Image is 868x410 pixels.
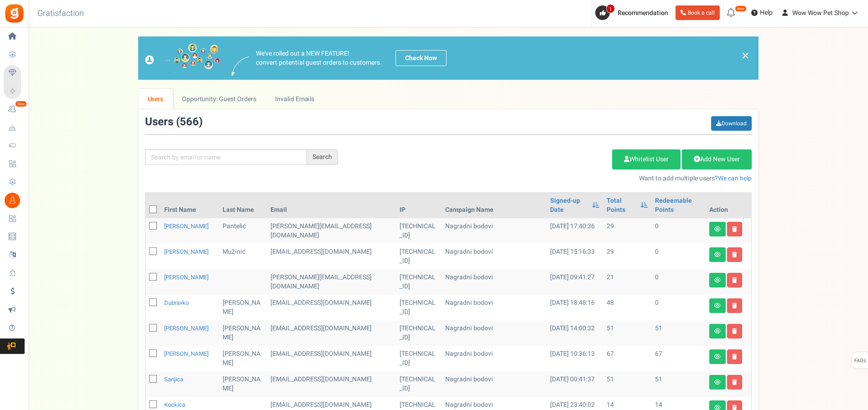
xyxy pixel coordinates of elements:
[714,252,721,257] i: View details
[546,244,603,269] td: [DATE] 15:16:33
[735,5,747,12] em: New
[219,371,267,397] td: [PERSON_NAME]
[546,295,603,320] td: [DATE] 18:48:16
[603,295,651,320] td: 48
[267,193,396,218] th: Email
[396,320,442,346] td: [TECHNICAL_ID]
[4,3,25,24] img: Gratisfaction
[603,244,651,269] td: 29
[266,89,324,109] a: Invalid Emails
[161,193,219,218] th: First Name
[267,295,396,320] td: [EMAIL_ADDRESS][DOMAIN_NAME]
[145,116,203,128] h3: Users ( )
[396,346,442,371] td: [TECHNICAL_ID]
[732,354,737,359] i: Delete user
[651,244,706,269] td: 0
[219,320,267,346] td: [PERSON_NAME]
[651,320,706,346] td: 51
[442,295,546,320] td: Nagradni bodovi
[595,5,672,20] a: 1 Recommendation
[714,303,721,308] i: View details
[396,193,442,218] th: IP
[164,273,208,282] a: [PERSON_NAME]
[442,193,546,218] th: Campaign Name
[164,324,208,333] a: [PERSON_NAME]
[164,400,185,409] a: kockica
[546,371,603,397] td: [DATE] 00:41:37
[732,277,737,283] i: Delete user
[396,218,442,244] td: [TECHNICAL_ID]
[395,50,447,66] a: Check Now
[219,295,267,320] td: [PERSON_NAME]
[651,371,706,397] td: 51
[706,193,751,218] th: Action
[714,354,721,359] i: View details
[732,252,737,257] i: Delete user
[758,8,773,17] span: Help
[219,244,267,269] td: Mužinić
[732,303,737,308] i: Delete user
[546,346,603,371] td: [DATE] 10:36:13
[267,346,396,371] td: [EMAIL_ADDRESS][DOMAIN_NAME]
[651,269,706,295] td: 0
[854,352,866,369] span: FAQs
[714,226,721,232] i: View details
[550,196,587,215] a: Signed-up Date
[651,218,706,244] td: 0
[267,371,396,397] td: customer
[655,196,702,215] a: Redeemable Points
[714,328,721,334] i: View details
[219,193,267,218] th: Last Name
[138,89,173,109] a: Users
[352,174,752,183] p: Want to add multiple users?
[618,8,668,18] span: Recommendation
[732,226,737,232] i: Delete user
[164,349,208,358] a: [PERSON_NAME]
[164,298,189,307] a: Dubravko
[718,174,752,183] a: We can help
[603,371,651,397] td: 51
[676,5,720,20] a: Book a call
[732,379,737,385] i: Delete user
[256,49,382,67] p: We've rolled out a NEW FEATURE! convert potential guest orders to customers.
[27,5,94,23] h3: Gratisfaction
[603,269,651,295] td: 21
[612,149,681,169] a: Whitelist User
[442,269,546,295] td: Nagradni bodovi
[607,196,636,215] a: Total Points
[603,218,651,244] td: 29
[732,328,737,334] i: Delete user
[396,295,442,320] td: [TECHNICAL_ID]
[267,244,396,269] td: [EMAIL_ADDRESS][DOMAIN_NAME]
[145,43,220,73] img: images
[396,371,442,397] td: [TECHNICAL_ID]
[145,149,307,165] input: Search by email or name
[606,4,615,13] span: 1
[651,346,706,371] td: 67
[232,56,249,76] img: images
[173,89,265,109] a: Opportunity: Guest Orders
[442,371,546,397] td: Nagradni bodovi
[4,102,25,117] a: New
[442,244,546,269] td: Nagradni bodovi
[442,320,546,346] td: Nagradni bodovi
[307,149,338,165] div: Search
[546,320,603,346] td: [DATE] 14:00:32
[219,346,267,371] td: [PERSON_NAME]
[164,222,208,231] a: [PERSON_NAME]
[164,375,183,384] a: Sanjica
[603,320,651,346] td: 51
[714,277,721,283] i: View details
[442,346,546,371] td: Nagradni bodovi
[396,244,442,269] td: [TECHNICAL_ID]
[711,116,752,131] a: Download
[546,218,603,244] td: [DATE] 17:40:36
[603,346,651,371] td: 67
[682,149,752,169] a: Add New User
[267,218,396,244] td: customer
[15,101,27,107] em: New
[714,379,721,385] i: View details
[741,50,749,61] a: ×
[442,218,546,244] td: Nagradni bodovi
[748,5,776,20] a: Help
